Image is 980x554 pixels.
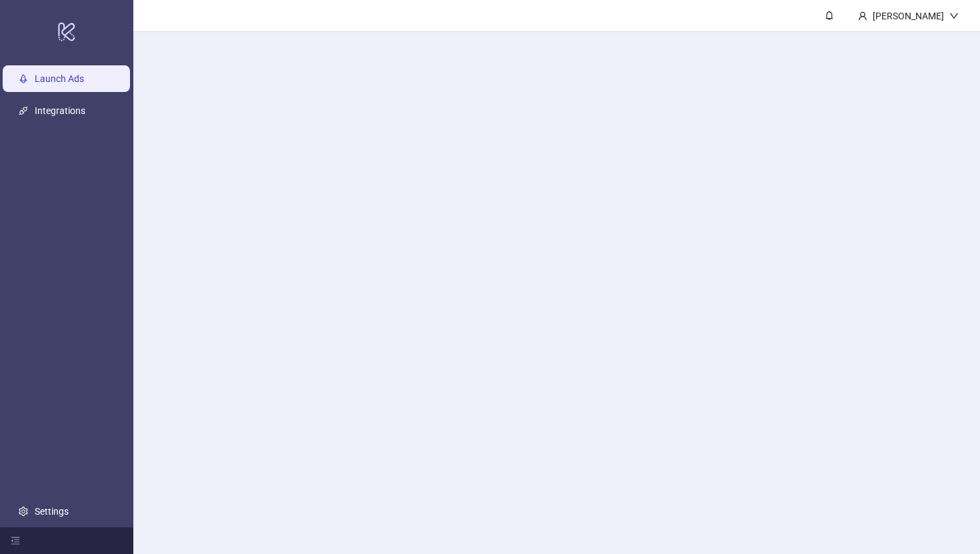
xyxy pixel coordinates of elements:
[858,11,867,21] span: user
[11,536,20,545] span: menu-fold
[35,105,85,116] a: Integrations
[35,73,84,84] a: Launch Ads
[825,11,834,20] span: bell
[867,9,949,23] div: [PERSON_NAME]
[35,506,69,517] a: Settings
[949,11,959,21] span: down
